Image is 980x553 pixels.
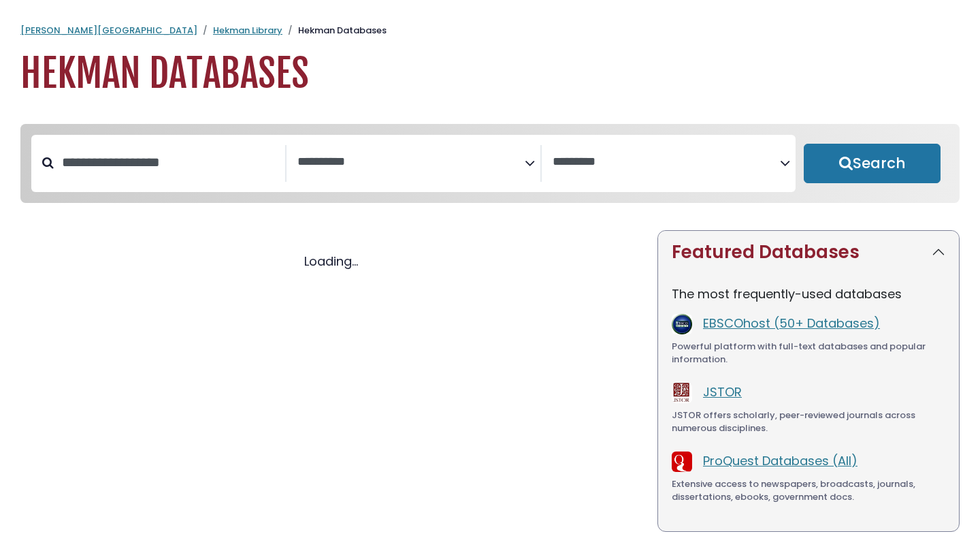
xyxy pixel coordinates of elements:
[297,155,525,170] textarea: Search
[553,155,780,170] textarea: Search
[703,315,880,332] a: EBSCOhost (50+ Databases)
[20,51,960,97] h1: Hekman Databases
[703,452,857,469] a: ProQuest Databases (All)
[54,151,285,174] input: Search database by title or keyword
[20,124,960,203] nav: Search filters
[213,24,282,37] a: Hekman Library
[20,24,960,37] nav: breadcrumb
[672,285,945,303] p: The most frequently-used databases
[703,383,742,400] a: JSTOR
[672,340,945,366] div: Powerful platform with full-text databases and popular information.
[672,409,945,435] div: JSTOR offers scholarly, peer-reviewed journals across numerous disciplines.
[804,144,941,183] button: Submit for Search Results
[658,231,959,274] button: Featured Databases
[672,477,945,504] div: Extensive access to newspapers, broadcasts, journals, dissertations, ebooks, government docs.
[20,24,197,37] a: [PERSON_NAME][GEOGRAPHIC_DATA]
[282,24,387,37] li: Hekman Databases
[20,252,641,270] div: Loading...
